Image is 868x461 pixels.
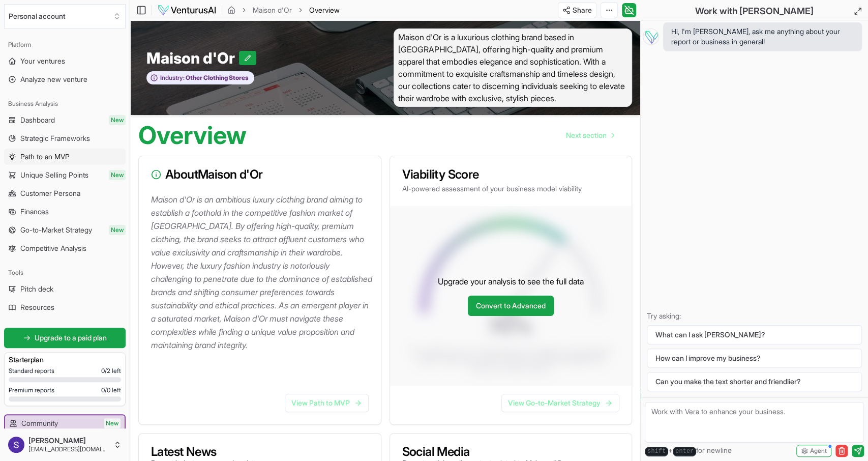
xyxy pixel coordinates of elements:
a: View Path to MVP [285,394,369,412]
a: Go-to-Market StrategyNew [4,222,126,238]
a: CommunityNew [5,415,125,431]
a: Upgrade to a paid plan [4,328,126,348]
span: New [104,418,121,428]
span: New [109,115,126,125]
span: Agent [810,447,827,455]
h3: Starter plan [9,355,121,365]
h2: Work with [PERSON_NAME] [695,4,814,18]
button: [PERSON_NAME][EMAIL_ADDRESS][DOMAIN_NAME] [4,433,126,457]
span: Hi, I'm [PERSON_NAME], ask me anything about your report or business in general! [671,26,854,47]
a: Customer Persona [4,185,126,201]
a: DashboardNew [4,112,126,128]
nav: breadcrumb [227,5,340,15]
span: Community [21,418,58,428]
span: Competitive Analysis [20,243,86,253]
a: Resources [4,299,126,315]
h3: Social Media [402,446,565,458]
button: Select an organization [4,4,126,28]
kbd: enter [673,447,696,456]
span: + for newline [645,445,732,456]
span: 0 / 2 left [101,367,121,375]
span: Share [573,5,592,15]
nav: pagination [558,125,622,146]
img: logo [157,4,217,16]
p: Upgrade your analysis to see the full data [438,275,584,287]
img: Vera [643,28,659,45]
a: Competitive Analysis [4,240,126,256]
span: New [109,170,126,180]
p: AI-powered assessment of your business model viability [402,184,620,194]
a: Your ventures [4,53,126,69]
span: [EMAIL_ADDRESS][DOMAIN_NAME] [28,445,109,453]
h3: About Maison d'Or [151,168,369,181]
a: View Go-to-Market Strategy [501,394,619,412]
a: Unique Selling PointsNew [4,167,126,183]
div: Business Analysis [4,96,126,112]
a: Maison d'Or [253,5,292,15]
span: Finances [20,207,49,217]
a: Go to next page [558,125,622,146]
h1: Overview [138,123,247,148]
span: Overview [309,5,340,15]
a: Pitch deck [4,281,126,297]
kbd: shift [645,447,668,456]
img: ACg8ocIefbiTq-MOXrHjtsw3rUMoXM2cTaB6Y4wv77H3Dyd_Xt46pg=s96-c [8,437,24,453]
span: Unique Selling Points [20,170,88,180]
span: Industry: [160,74,185,82]
a: Analyze new venture [4,71,126,88]
span: Maison d'Or [146,49,239,67]
button: How can I improve my business? [647,349,862,368]
p: Try asking: [647,311,862,321]
span: Pitch deck [20,284,53,294]
span: Next section [566,130,607,140]
span: Other Clothing Stores [185,74,249,82]
span: Analyze new venture [20,74,87,84]
a: Strategic Frameworks [4,130,126,147]
button: Share [558,2,596,18]
h3: Latest News [151,446,261,458]
button: Can you make the text shorter and friendlier? [647,372,862,391]
a: Path to an MVP [4,149,126,165]
span: Premium reports [9,386,54,394]
span: [PERSON_NAME] [28,436,109,445]
button: What can I ask [PERSON_NAME]? [647,325,862,344]
a: Finances [4,204,126,220]
button: Industry:Other Clothing Stores [146,71,254,85]
span: Dashboard [20,115,55,125]
button: Agent [796,445,831,457]
h3: Viability Score [402,168,620,181]
span: Your ventures [20,56,65,66]
span: Upgrade to a paid plan [35,333,107,343]
span: Resources [20,302,54,312]
div: Tools [4,265,126,281]
div: Platform [4,37,126,53]
span: Maison d'Or is a luxurious clothing brand based in [GEOGRAPHIC_DATA], offering high-quality and p... [394,28,633,107]
a: Convert to Advanced [468,296,554,316]
span: Customer Persona [20,188,80,198]
span: 0 / 0 left [101,386,121,394]
span: Path to an MVP [20,152,70,162]
span: Strategic Frameworks [20,133,90,143]
span: Standard reports [9,367,54,375]
span: Go-to-Market Strategy [20,225,92,235]
p: Maison d'Or is an ambitious luxury clothing brand aiming to establish a foothold in the competiti... [151,193,373,352]
span: New [109,225,126,235]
